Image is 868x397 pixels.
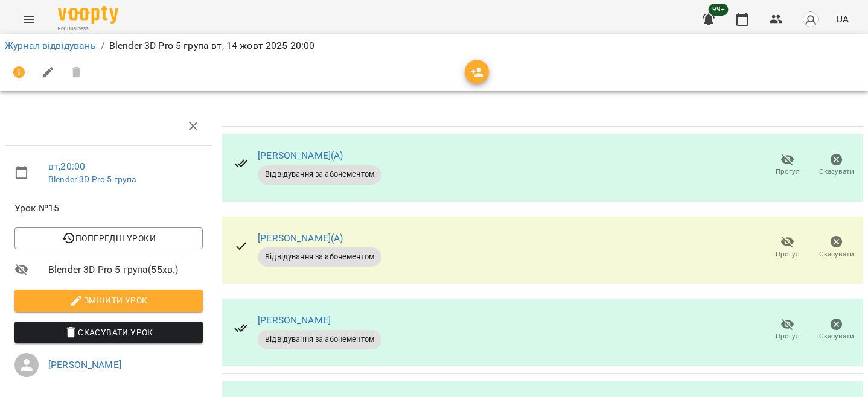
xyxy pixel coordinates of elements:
a: вт , 20:00 [48,160,85,172]
span: Прогул [776,249,800,259]
li: / [101,39,104,53]
span: Скасувати Урок [24,325,193,340]
span: Скасувати [819,249,854,259]
span: Змінити урок [24,293,193,308]
a: Blender 3D Pro 5 група [48,174,136,184]
span: Скасувати [819,167,854,177]
button: Menu [14,5,43,34]
a: [PERSON_NAME] [48,359,121,370]
span: UA [836,13,849,25]
button: Прогул [763,230,812,264]
span: Прогул [776,167,800,177]
a: [PERSON_NAME](А) [258,150,343,161]
a: Журнал відвідувань [5,40,96,51]
span: Відвідування за абонементом [258,334,381,345]
img: avatar_s.png [802,11,819,28]
button: Попередні уроки [14,227,203,249]
button: Прогул [763,148,812,182]
span: 99+ [709,4,729,16]
button: Скасувати [812,148,861,182]
img: Voopty Logo [58,6,118,24]
span: Скасувати [819,331,854,341]
button: Змінити урок [14,290,203,311]
button: Скасувати [812,230,861,264]
p: Blender 3D Pro 5 група вт, 14 жовт 2025 20:00 [109,39,315,53]
span: Відвідування за абонементом [258,169,381,180]
span: Blender 3D Pro 5 група ( 55 хв. ) [48,262,203,277]
span: Прогул [776,331,800,341]
span: For Business [58,25,118,33]
button: Прогул [763,313,812,347]
nav: breadcrumb [5,39,863,53]
span: Урок №15 [14,201,203,215]
button: Скасувати Урок [14,322,203,343]
button: UA [831,8,854,30]
a: [PERSON_NAME] [258,314,331,326]
span: Попередні уроки [24,231,193,246]
span: Відвідування за абонементом [258,252,381,262]
a: [PERSON_NAME](А) [258,232,343,244]
button: Скасувати [812,313,861,347]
